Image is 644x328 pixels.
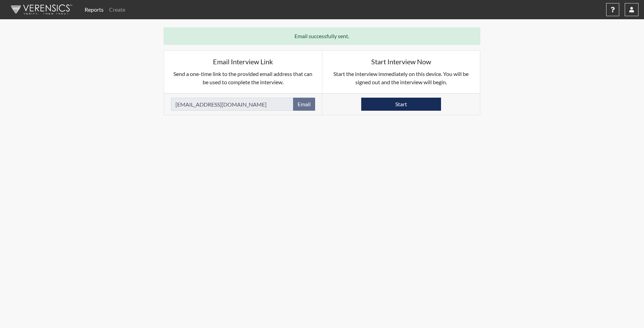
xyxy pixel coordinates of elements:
p: Email successfully sent. [171,32,473,40]
button: Email [293,98,315,111]
input: Email Address [171,98,293,111]
button: Start [361,98,441,111]
h5: Email Interview Link [171,57,315,66]
h5: Start Interview Now [329,57,473,66]
a: Create [106,3,128,17]
p: Send a one-time link to the provided email address that can be used to complete the interview. [171,70,315,86]
p: Start the interview immediately on this device. You will be signed out and the interview will begin. [329,70,473,86]
a: Reports [82,3,106,17]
